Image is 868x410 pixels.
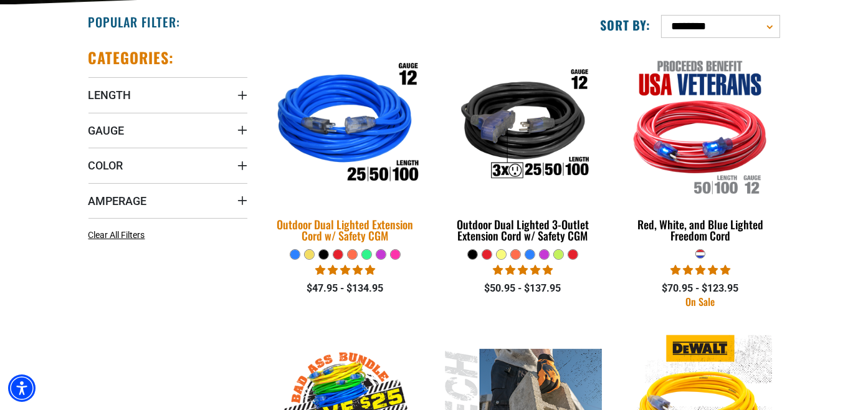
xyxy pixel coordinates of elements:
[443,281,602,296] div: $50.95 - $137.95
[88,158,123,173] span: Color
[88,48,174,67] h2: Categories:
[444,54,601,198] img: Outdoor Dual Lighted 3-Outlet Extension Cord w/ Safety CGM
[600,17,651,33] label: Sort by:
[621,48,780,249] a: Red, White, and Blue Lighted Freedom Cord Red, White, and Blue Lighted Freedom Cord
[493,264,553,276] span: 4.80 stars
[88,113,247,148] summary: Gauge
[88,148,247,183] summary: Color
[88,194,147,208] span: Amperage
[670,264,730,276] span: 5.00 stars
[88,123,125,138] span: Gauge
[88,14,180,30] h2: Popular Filter:
[443,219,602,241] div: Outdoor Dual Lighted 3-Outlet Extension Cord w/ Safety CGM
[266,48,425,249] a: Outdoor Dual Lighted Extension Cord w/ Safety CGM Outdoor Dual Lighted Extension Cord w/ Safety CGM
[621,281,780,296] div: $70.95 - $123.95
[443,48,602,249] a: Outdoor Dual Lighted 3-Outlet Extension Cord w/ Safety CGM Outdoor Dual Lighted 3-Outlet Extensio...
[621,297,780,307] div: On Sale
[621,219,780,241] div: Red, White, and Blue Lighted Freedom Cord
[8,374,36,402] div: Accessibility Menu
[88,77,247,112] summary: Length
[88,229,150,242] a: Clear All Filters
[266,219,425,241] div: Outdoor Dual Lighted Extension Cord w/ Safety CGM
[258,46,432,206] img: Outdoor Dual Lighted Extension Cord w/ Safety CGM
[88,88,131,102] span: Length
[88,183,247,218] summary: Amperage
[315,264,375,276] span: 4.81 stars
[622,54,779,198] img: Red, White, and Blue Lighted Freedom Cord
[266,281,425,296] div: $47.95 - $134.95
[88,230,145,240] span: Clear All Filters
